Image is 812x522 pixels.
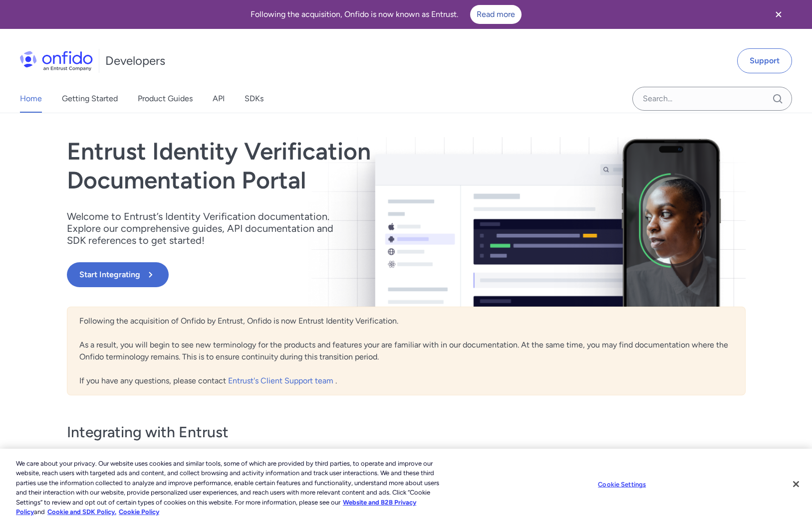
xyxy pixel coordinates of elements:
[47,508,116,516] a: Cookie and SDK Policy.
[760,2,797,27] button: Close banner
[67,422,746,442] h3: Integrating with Entrust
[67,137,542,194] h1: Entrust Identity Verification Documentation Portal
[245,85,264,113] a: SDKs
[119,508,159,516] a: Cookie Policy
[213,85,225,113] a: API
[591,475,653,495] button: Cookie Settings
[67,307,746,395] div: Following the acquisition of Onfido by Entrust, Onfido is now Entrust Identity Verification. As a...
[20,85,42,113] a: Home
[20,51,93,71] img: Onfido Logo
[67,262,542,287] a: Start Integrating
[105,53,165,69] h1: Developers
[773,8,785,20] svg: Close banner
[470,5,522,24] a: Read more
[138,85,193,113] a: Product Guides
[785,473,807,495] button: Close
[67,262,169,287] button: Start Integrating
[16,459,447,517] div: We care about your privacy. Our website uses cookies and similar tools, some of which are provide...
[67,446,746,458] span: Everything you need to start your integration
[228,376,335,385] a: Entrust's Client Support team
[67,210,346,246] p: Welcome to Entrust’s Identity Verification documentation. Explore our comprehensive guides, API d...
[62,85,118,113] a: Getting Started
[12,5,760,24] div: Following the acquisition, Onfido is now known as Entrust.
[632,87,792,111] input: Onfido search input field
[737,48,792,73] a: Support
